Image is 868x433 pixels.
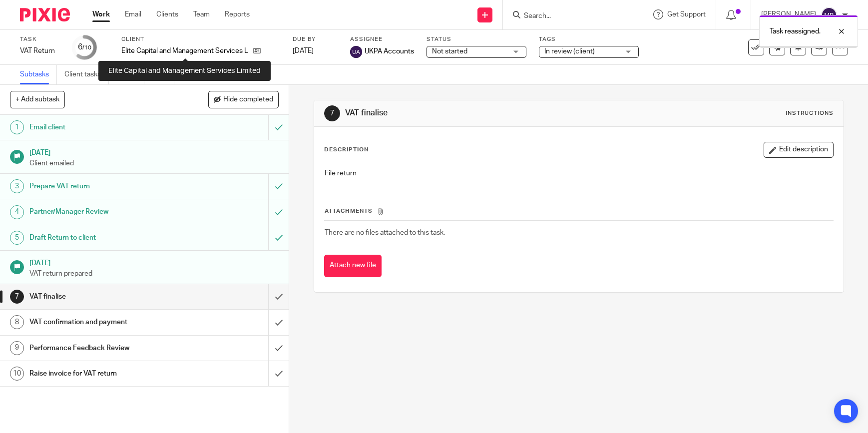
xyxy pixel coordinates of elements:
[770,26,821,36] p: Task reassigned.
[156,9,178,19] a: Clients
[293,35,338,43] label: Due by
[225,9,250,19] a: Reports
[64,65,109,84] a: Client tasks
[121,46,248,56] p: Elite Capital and Management Services Limited
[152,65,174,84] a: Files
[10,315,24,329] div: 8
[432,48,467,55] span: Not started
[223,96,273,104] span: Hide completed
[29,269,279,279] p: VAT return prepared
[125,9,141,19] a: Email
[20,8,70,21] img: Pixie
[544,48,595,55] span: In review (client)
[182,65,218,84] a: Notes (1)
[10,341,24,355] div: 9
[29,204,182,219] h1: Partner/Manager Review
[427,35,526,43] label: Status
[82,45,91,50] small: /10
[29,145,279,158] h1: [DATE]
[29,341,182,356] h1: Performance Feedback Review
[345,108,600,118] h1: VAT finalise
[20,65,57,84] a: Subtasks
[324,105,340,121] div: 7
[208,91,279,108] button: Hide completed
[92,9,110,19] a: Work
[10,290,24,304] div: 7
[29,120,182,135] h1: Email client
[29,289,182,304] h1: VAT finalise
[226,65,264,84] a: Audit logs
[10,367,24,381] div: 10
[121,35,280,43] label: Client
[350,35,414,43] label: Assignee
[29,256,279,268] h1: [DATE]
[325,168,833,178] p: File return
[350,46,362,58] img: svg%3E
[20,35,60,43] label: Task
[20,46,60,56] div: VAT Return
[10,120,24,134] div: 1
[324,255,382,277] button: Attach new file
[29,230,182,245] h1: Draft Return to client
[116,65,144,84] a: Emails
[365,46,414,56] span: UKPA Accounts
[29,366,182,381] h1: Raise invoice for VAT return
[29,179,182,194] h1: Prepare VAT return
[325,229,445,236] span: There are no files attached to this task.
[293,47,314,54] span: [DATE]
[10,205,24,219] div: 4
[764,142,834,158] button: Edit description
[193,9,210,19] a: Team
[821,7,837,23] img: svg%3E
[29,315,182,330] h1: VAT confirmation and payment
[10,179,24,193] div: 3
[29,158,279,168] p: Client emailed
[324,146,369,154] p: Description
[786,109,834,117] div: Instructions
[10,91,65,108] button: + Add subtask
[325,208,373,214] span: Attachments
[78,41,91,53] div: 6
[10,231,24,245] div: 5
